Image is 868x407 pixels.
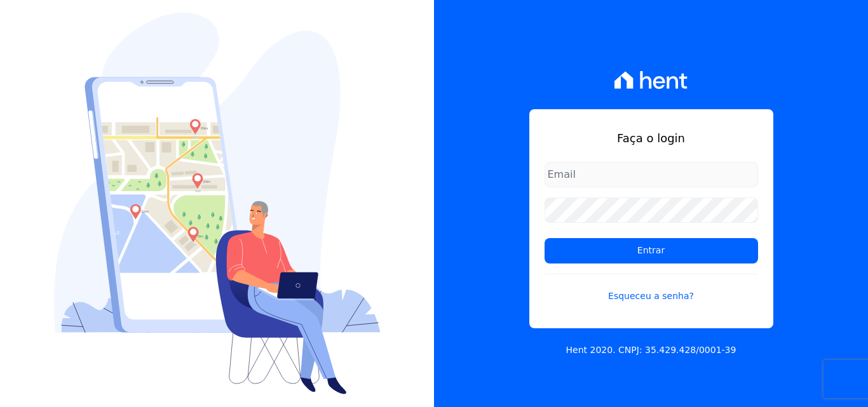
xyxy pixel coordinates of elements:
input: Email [545,162,758,187]
a: Esqueceu a senha? [545,274,758,303]
img: Login [54,13,381,394]
p: Hent 2020. CNPJ: 35.429.428/0001-39 [566,344,736,357]
h1: Faça o login [545,130,758,147]
input: Entrar [545,238,758,264]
